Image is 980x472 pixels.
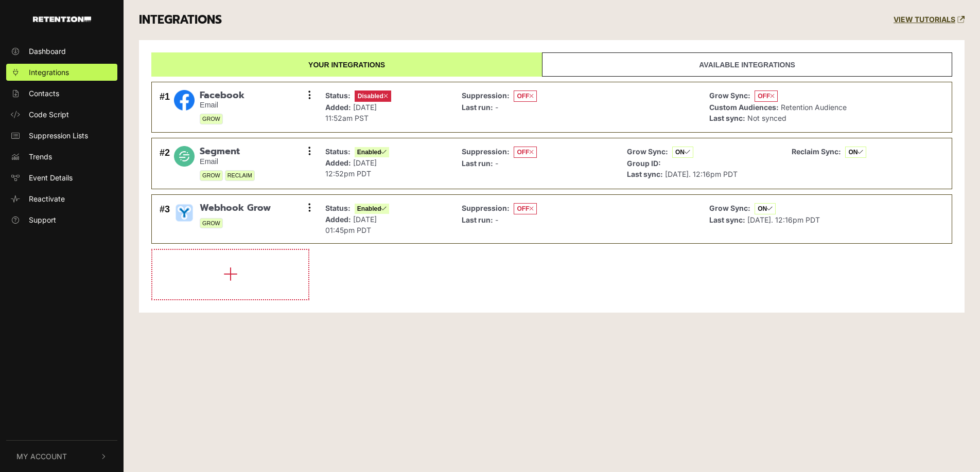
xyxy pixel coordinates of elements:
strong: Last run: [462,215,493,224]
span: Dashboard [29,46,66,57]
strong: Custom Audiences: [709,103,779,112]
strong: Grow Sync: [627,147,668,156]
img: Segment [174,146,195,167]
span: Disabled [355,90,391,102]
div: #2 [160,146,170,181]
button: My Account [6,441,117,472]
span: Suppression Lists [29,130,88,141]
span: Event Details [29,172,73,183]
span: [DATE] 01:45pm PDT [325,215,377,234]
strong: Last run: [462,159,493,168]
strong: Last sync: [709,114,745,122]
span: Trends [29,151,52,162]
span: ON [845,147,866,158]
a: Code Script [6,106,117,123]
span: - [495,103,498,112]
img: Facebook [174,90,195,111]
a: Trends [6,148,117,165]
span: Integrations [29,67,69,78]
small: Email [200,101,244,110]
strong: Status: [325,147,351,156]
strong: Group ID: [627,159,661,168]
a: Reactivate [6,190,117,207]
span: OFF [514,147,537,158]
strong: Suppression: [462,91,510,100]
span: Enabled [355,147,390,157]
img: Webhook Grow [174,203,195,223]
span: ON [755,203,776,214]
span: - [495,159,498,168]
span: Code Script [29,109,69,120]
span: My Account [16,451,67,462]
span: GROW [200,218,223,229]
strong: Last sync: [627,170,663,178]
a: VIEW TUTORIALS [894,15,965,24]
strong: Suppression: [462,204,510,212]
strong: Last run: [462,103,493,112]
strong: Added: [325,215,351,224]
strong: Reclaim Sync: [792,147,841,156]
strong: Added: [325,158,351,167]
span: Retention Audience [781,103,847,112]
strong: Grow Sync: [709,204,750,212]
a: Your integrations [151,52,542,77]
span: [DATE] 11:52am PST [325,103,377,122]
strong: Added: [325,103,351,112]
div: #1 [160,90,170,125]
strong: Status: [325,91,351,100]
span: ON [672,147,693,158]
span: [DATE]. 12:16pm PDT [747,215,820,224]
span: Support [29,214,56,225]
span: Webhook Grow [200,203,271,214]
a: Suppression Lists [6,127,117,144]
h3: INTEGRATIONS [139,13,222,27]
span: GROW [200,114,223,124]
span: Segment [200,146,255,157]
a: Dashboard [6,43,117,60]
span: Not synced [747,114,786,122]
span: Facebook [200,90,244,101]
span: GROW [200,170,223,181]
a: Contacts [6,85,117,102]
span: Reactivate [29,193,65,204]
a: Event Details [6,169,117,186]
a: Integrations [6,64,117,81]
span: Enabled [355,204,390,214]
img: Retention.com [33,16,91,22]
strong: Suppression: [462,147,510,156]
span: [DATE]. 12:16pm PDT [665,170,738,178]
span: Contacts [29,88,59,99]
span: RECLAIM [225,170,255,181]
span: OFF [514,90,537,102]
span: OFF [514,203,537,214]
strong: Status: [325,204,351,212]
strong: Grow Sync: [709,91,750,100]
a: Available integrations [542,52,952,77]
span: - [495,215,498,224]
small: Email [200,157,255,166]
span: OFF [755,90,778,102]
strong: Last sync: [709,215,745,224]
a: Support [6,211,117,228]
div: #3 [160,203,170,235]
